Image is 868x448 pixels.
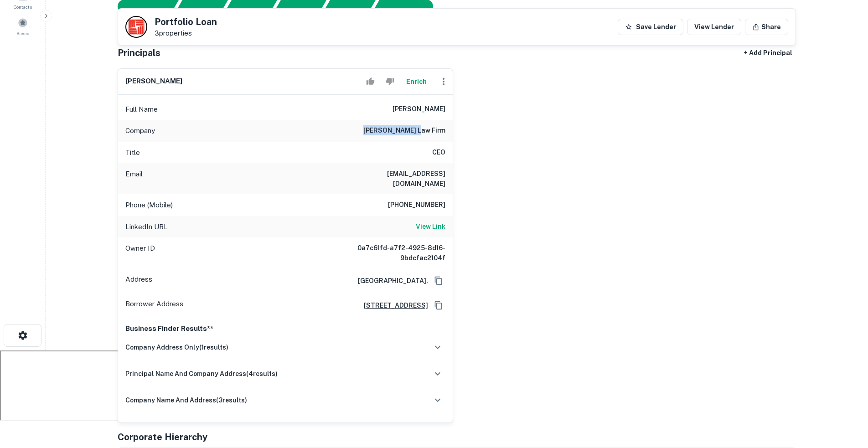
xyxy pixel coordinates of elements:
p: Title [125,147,140,158]
p: Business Finder Results** [125,323,445,334]
button: Enrich [402,72,431,91]
p: Address [125,274,152,288]
button: Save Lender [618,19,683,35]
span: Contacts [14,3,32,10]
p: LinkedIn URL [125,221,168,232]
h6: [GEOGRAPHIC_DATA], [351,276,428,286]
iframe: Chat Widget [822,375,868,419]
p: Owner ID [125,243,155,263]
h6: [PHONE_NUMBER] [388,200,445,211]
button: Copy Address [432,274,445,288]
h5: Principals [118,46,160,60]
p: Email [125,169,143,189]
h6: company address only ( 1 results) [125,342,228,352]
p: Borrower Address [125,299,183,312]
h5: Portfolio Loan [155,17,217,26]
h5: Corporate Hierarchy [118,430,207,444]
h6: principal name and company address ( 4 results) [125,369,278,379]
a: [STREET_ADDRESS] [356,300,428,310]
h6: [PERSON_NAME] [393,104,445,115]
h6: [PERSON_NAME] law firm [363,125,445,136]
p: Phone (Mobile) [125,200,173,211]
h6: [PERSON_NAME] [125,76,182,87]
p: 3 properties [155,29,217,37]
span: Saved [16,30,30,37]
p: Company [125,125,155,136]
h6: [EMAIL_ADDRESS][DOMAIN_NAME] [336,169,445,189]
button: Reject [382,72,398,91]
p: Full Name [125,104,158,115]
button: Share [745,19,788,35]
a: View Lender [687,19,741,35]
h6: View Link [416,221,445,232]
button: Copy Address [432,299,445,312]
button: + Add Principal [740,45,796,61]
h6: CEO [432,147,445,158]
a: View Link [416,221,445,232]
h6: company name and address ( 3 results) [125,395,247,405]
button: Accept [362,72,378,91]
h6: 0a7c61fd-a7f2-4925-8d16-9bdcfac2104f [336,243,445,263]
a: Saved [3,14,43,39]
